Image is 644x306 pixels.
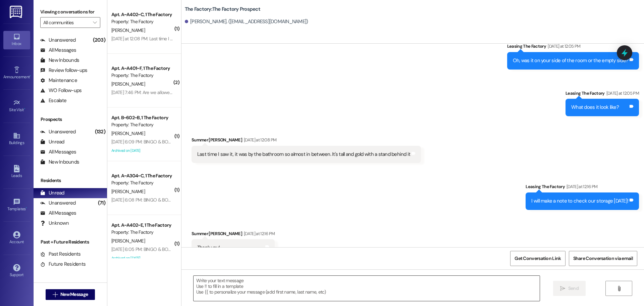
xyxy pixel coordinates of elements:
[531,198,628,205] div: I will make a note to check our storage [DATE]!
[111,238,145,244] span: [PERSON_NAME]
[40,210,76,217] div: All Messages
[40,148,76,156] div: All Messages
[34,177,107,184] div: Residents
[192,230,275,239] div: Summer [PERSON_NAME]
[111,36,346,42] div: [DATE] at 12:08 PM: Last time I saw it, it was by the bathroom so almost in between. It's tall an...
[40,128,76,135] div: Unanswered
[111,197,386,203] div: [DATE] 6:08 PM: BINGO & BONDING STARTS NOW!! Kick off your school year RIGHT by making new life-l...
[111,146,174,155] div: Archived on [DATE]
[111,229,173,236] div: Property: The Factory
[40,57,79,64] div: New Inbounds
[573,255,633,262] span: Share Conversation via email
[60,291,88,298] span: New Message
[507,43,639,52] div: Leasing The Factory
[40,159,79,166] div: New Inbounds
[40,138,64,145] div: Unread
[40,251,81,258] div: Past Residents
[111,188,145,194] span: [PERSON_NAME]
[40,200,76,207] div: Unanswered
[111,72,173,79] div: Property: The Factory
[185,18,308,25] div: [PERSON_NAME]. ([EMAIL_ADDRESS][DOMAIN_NAME])
[40,7,100,17] label: Viewing conversations for
[111,121,173,128] div: Property: The Factory
[111,254,174,262] div: Archived on [DATE]
[53,292,58,297] i: 
[569,251,637,266] button: Share Conversation via email
[560,286,565,291] i: 
[40,77,77,84] div: Maintenance
[111,172,173,179] div: Apt. A~A304~C, 1 The Factory
[242,230,275,237] div: [DATE] at 12:16 PM
[34,238,107,246] div: Past + Future Residents
[40,67,87,74] div: Review follow-ups
[10,6,23,18] img: ResiDesk Logo
[43,17,90,28] input: All communities
[40,47,76,54] div: All Messages
[546,43,580,50] div: [DATE] at 12:05 PM
[185,6,260,13] b: The Factory: The Factory Prospect
[46,289,95,300] button: New Message
[197,244,220,251] div: Thank you!
[111,81,145,87] span: [PERSON_NAME]
[510,251,565,266] button: Get Conversation Link
[34,116,107,123] div: Prospects
[111,246,386,252] div: [DATE] 6:05 PM: BINGO & BONDING STARTS NOW!! Kick off your school year RIGHT by making new life-l...
[93,127,107,137] div: (132)
[111,139,386,145] div: [DATE] 6:09 PM: BINGO & BONDING STARTS NOW!! Kick off your school year RIGHT by making new life-l...
[30,74,31,78] span: •
[526,183,639,192] div: Leasing The Factory
[565,183,597,190] div: [DATE] at 12:16 PM
[40,261,86,268] div: Future Residents
[3,196,30,214] a: Templates •
[3,31,30,49] a: Inbox
[566,90,639,99] div: Leasing The Factory
[26,206,27,210] span: •
[3,97,30,115] a: Site Visit •
[568,285,579,292] span: Send
[571,104,619,111] div: What does it look like?
[40,220,69,227] div: Unknown
[40,97,66,104] div: Escalate
[24,106,25,111] span: •
[111,114,173,121] div: Apt. B~602~B, 1 The Factory
[605,90,639,97] div: [DATE] at 12:05 PM
[91,35,107,45] div: (203)
[111,89,243,95] div: [DATE] 7:46 PM: Are we allowed to put up wall shelves in our rooms?
[3,163,30,181] a: Leads
[513,57,629,64] div: Oh, was it on your side of the room or the empty side?
[111,65,173,72] div: Apt. A~A401~F, 1 The Factory
[40,189,64,196] div: Unread
[3,229,30,247] a: Account
[93,20,97,25] i: 
[111,130,145,136] span: [PERSON_NAME]
[111,11,173,18] div: Apt. A~A402~C, 1 The Factory
[111,222,173,229] div: Apt. A~A402~E, 1 The Factory
[111,18,173,25] div: Property: The Factory
[3,262,30,280] a: Support
[111,179,173,186] div: Property: The Factory
[96,198,107,208] div: (71)
[515,255,561,262] span: Get Conversation Link
[40,87,82,94] div: WO Follow-ups
[553,281,586,296] button: Send
[40,37,76,44] div: Unanswered
[192,136,421,146] div: Summer [PERSON_NAME]
[3,130,30,148] a: Buildings
[242,136,276,143] div: [DATE] at 12:08 PM
[197,151,411,158] div: Last time I saw it, it was by the bathroom so almost in between. It's tall and gold with a stand ...
[616,286,622,291] i: 
[111,27,145,33] span: [PERSON_NAME]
